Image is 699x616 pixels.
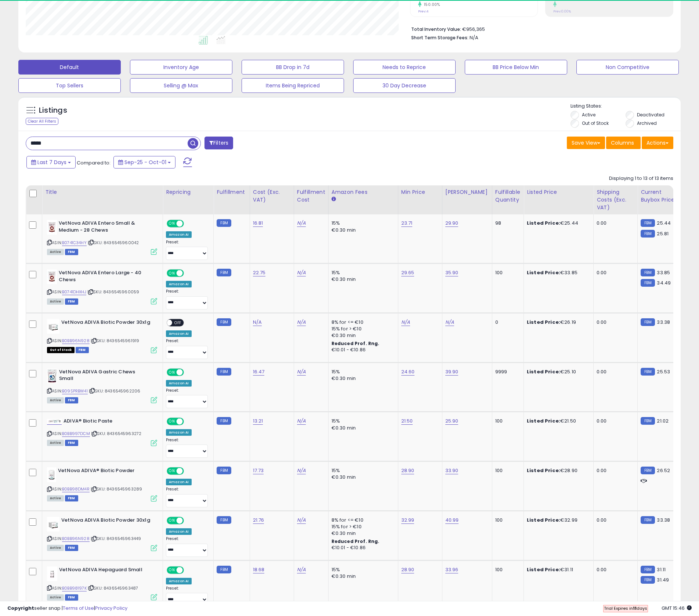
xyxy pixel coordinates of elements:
[597,467,632,474] div: 0.00
[582,112,595,118] label: Active
[217,516,231,524] small: FBM
[527,368,560,375] b: Listed Price:
[89,388,140,394] span: | SKU: 8436545962206
[47,467,56,482] img: 31OaxigA7iL._SL40_.jpg
[641,318,655,326] small: FBM
[62,289,86,295] a: B0741DHXHJ
[166,388,208,409] div: Preset:
[332,517,392,523] div: 8% for <= €10
[183,418,195,425] span: OFF
[47,269,157,304] div: ASIN:
[166,528,192,535] div: Amazon AI
[641,219,655,227] small: FBM
[167,418,177,425] span: ON
[47,397,64,403] span: All listings currently available for purchase on Amazon
[527,188,590,196] div: Listed Price
[582,120,609,126] label: Out of Stock
[641,269,655,276] small: FBM
[332,188,395,196] div: Amazon Fees
[611,139,634,146] span: Columns
[47,440,64,446] span: All listings currently available for purchase on Amazon
[62,240,87,246] a: B0741C34HY
[47,418,157,445] div: ASIN:
[657,269,670,276] span: 33.85
[297,220,306,227] a: N/A
[597,369,632,375] div: 0.00
[332,538,380,544] b: Reduced Prof. Rng.
[332,425,392,431] div: €0.30 min
[204,137,233,149] button: Filters
[166,289,208,309] div: Preset:
[47,298,64,305] span: All listings currently available for purchase on Amazon
[297,417,306,425] a: N/A
[332,530,392,537] div: €0.30 min
[332,375,392,382] div: €0.30 min
[62,338,90,344] a: B0BB96N928
[401,269,414,276] a: 29.65
[445,566,459,573] a: 33.96
[47,269,57,284] img: 31eCUvLxJIL._SL40_.jpg
[297,319,306,326] a: N/A
[166,536,208,557] div: Preset:
[332,269,392,276] div: 15%
[411,26,461,32] b: Total Inventory Value:
[297,188,325,204] div: Fulfillment Cost
[242,60,344,75] button: BB Drop in 7d
[166,586,208,606] div: Preset:
[167,518,177,524] span: ON
[297,269,306,276] a: N/A
[401,188,439,196] div: Min Price
[58,467,147,476] b: VetNova ADIVA® Biotic Powder
[445,188,489,196] div: [PERSON_NAME]
[297,566,306,573] a: N/A
[47,545,64,551] span: All listings currently available for purchase on Amazon
[657,576,669,583] span: 31.49
[445,517,459,524] a: 40.99
[401,368,415,376] a: 24.60
[527,319,588,326] div: €26.19
[7,605,34,612] strong: Copyright
[62,585,87,591] a: B0BB98197K
[641,368,655,376] small: FBM
[527,566,560,573] b: Listed Price:
[637,120,657,126] label: Archived
[604,605,647,611] span: Trial Expires in days
[47,249,64,255] span: All listings currently available for purchase on Amazon
[445,368,459,376] a: 39.90
[637,112,664,118] label: Deactivated
[401,566,414,573] a: 28.90
[332,545,392,551] div: €10.01 - €10.86
[91,431,141,436] span: | SKU: 8436545963272
[65,397,78,403] span: FBM
[253,467,264,474] a: 17.73
[527,566,588,573] div: €31.11
[332,573,392,580] div: €0.30 min
[166,240,208,260] div: Preset:
[88,585,138,591] span: | SKU: 8436545963487
[183,221,195,227] span: OFF
[495,319,518,326] div: 0
[332,326,392,332] div: 15% for > €10
[495,188,521,204] div: Fulfillable Quantity
[65,495,78,501] span: FBM
[166,338,208,359] div: Preset:
[597,319,632,326] div: 0.00
[641,417,655,425] small: FBM
[47,517,59,532] img: 415midI2JfL._SL40_.jpg
[597,418,632,424] div: 0.00
[47,220,57,235] img: 41bYOMq506L._SL40_.jpg
[217,269,231,276] small: FBM
[183,468,195,474] span: OFF
[657,566,666,573] span: 31.11
[662,605,692,612] span: 2025-10-9 15:46 GMT
[217,318,231,326] small: FBM
[166,438,208,458] div: Preset:
[527,369,588,375] div: €25.10
[166,330,192,337] div: Amazon AI
[37,159,66,166] span: Last 7 Days
[217,417,231,425] small: FBM
[527,220,560,227] b: Listed Price:
[421,2,440,7] small: 150.00%
[26,156,76,169] button: Last 7 Days
[167,270,177,276] span: ON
